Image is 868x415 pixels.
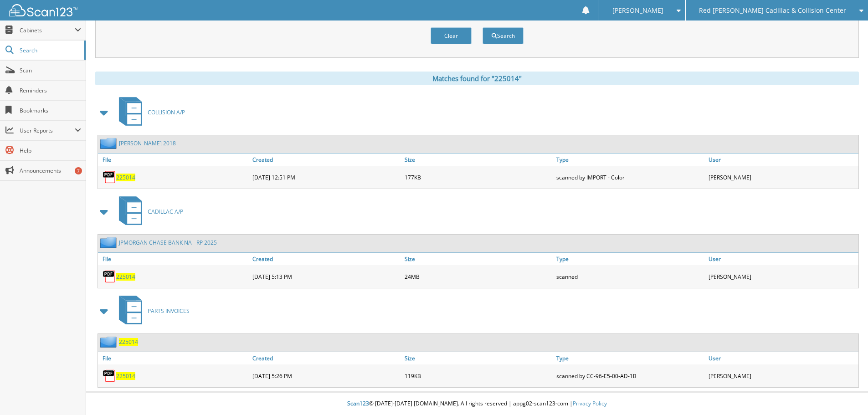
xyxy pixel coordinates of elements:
[706,367,858,385] div: [PERSON_NAME]
[20,26,75,34] span: Cabinets
[119,139,176,147] a: [PERSON_NAME] 2018
[250,352,402,364] a: Created
[20,107,81,114] span: Bookmarks
[402,168,555,186] div: 177KB
[20,67,81,74] span: Scan
[554,253,706,265] a: Type
[148,108,185,116] span: COLLISION A/P
[20,167,81,174] span: Announcements
[98,352,250,364] a: File
[554,168,706,186] div: scanned by IMPORT - Color
[113,194,183,230] a: CADILLAC A/P
[483,27,524,44] button: Search
[113,293,190,329] a: PARTS INVOICES
[86,393,868,415] div: © [DATE]-[DATE] [DOMAIN_NAME]. All rights reserved | appg02-scan123-com |
[20,127,75,134] span: User Reports
[250,367,402,385] div: [DATE] 5:26 PM
[75,167,82,174] div: 7
[98,154,250,166] a: File
[250,154,402,166] a: Created
[116,273,135,281] a: 225014
[402,267,555,286] div: 24MB
[347,400,369,407] span: Scan123
[402,367,555,385] div: 119KB
[95,72,859,85] div: Matches found for "225014"
[706,267,858,286] div: [PERSON_NAME]
[103,369,116,383] img: PDF.png
[100,138,119,149] img: folder2.png
[431,27,472,44] button: Clear
[699,8,846,13] span: Red [PERSON_NAME] Cadillac & Collision Center
[706,154,858,166] a: User
[103,170,116,184] img: PDF.png
[554,267,706,286] div: scanned
[148,307,190,315] span: PARTS INVOICES
[98,253,250,265] a: File
[119,239,217,246] a: JPMORGAN CHASE BANK NA - RP 2025
[554,154,706,166] a: Type
[402,154,555,166] a: Size
[402,352,555,364] a: Size
[573,400,607,407] a: Privacy Policy
[100,336,119,348] img: folder2.png
[250,267,402,286] div: [DATE] 5:13 PM
[402,253,555,265] a: Size
[119,338,138,346] a: 225014
[554,352,706,364] a: Type
[250,253,402,265] a: Created
[116,174,135,181] a: 225014
[116,372,135,380] a: 225014
[9,4,77,16] img: scan123-logo-white.svg
[100,237,119,248] img: folder2.png
[20,147,81,154] span: Help
[554,367,706,385] div: scanned by CC-96-E5-00-AD-1B
[706,168,858,186] div: [PERSON_NAME]
[706,352,858,364] a: User
[103,270,116,283] img: PDF.png
[250,168,402,186] div: [DATE] 12:51 PM
[20,87,81,94] span: Reminders
[612,8,663,13] span: [PERSON_NAME]
[822,371,868,415] iframe: Chat Widget
[706,253,858,265] a: User
[113,94,185,130] a: COLLISION A/P
[20,46,80,54] span: Search
[148,208,183,215] span: CADILLAC A/P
